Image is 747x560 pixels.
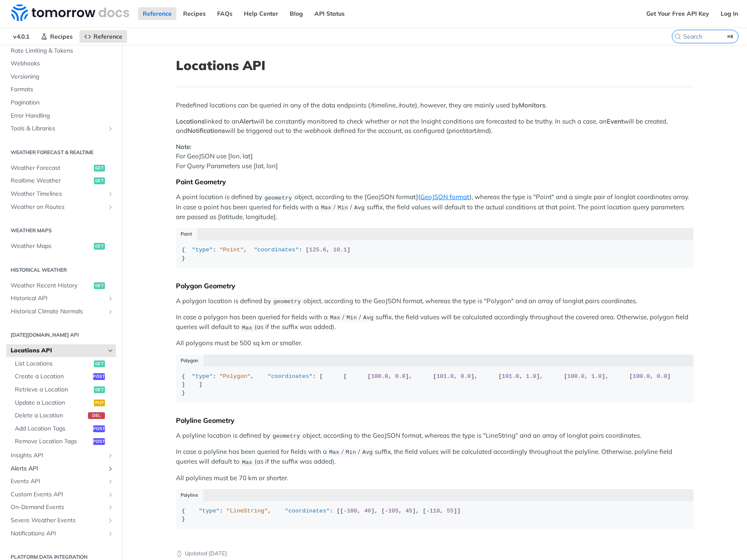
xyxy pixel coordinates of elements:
[94,360,105,367] span: get
[212,7,237,20] a: FAQs
[176,101,693,110] p: Predefined locations can be queried in any of the data endpoints (/timeline, /route), however, th...
[11,503,105,512] span: On-Demand Events
[11,357,116,370] a: List Locationsget
[519,101,545,109] strong: Monitors
[363,315,373,321] span: Avg
[8,30,34,43] span: v4.0.1
[6,488,116,501] a: Custom Events APIShow subpages for Custom Events API
[11,346,105,355] span: Locations API
[6,174,116,187] a: Realtime Weatherget
[273,298,301,305] span: geometry
[107,530,114,537] button: Show subpages for Notifications API
[94,243,105,250] span: get
[11,177,92,185] span: Realtime Weather
[176,431,693,441] p: A polyline location is defined by object, according to the GeoJSON format, whereas the type is "L...
[176,143,192,151] strong: Note:
[346,315,357,321] span: Min
[285,7,308,20] a: Blog
[15,360,92,368] span: List Locations
[176,473,693,483] p: All polylines must be 70 km or shorter.
[6,344,116,357] a: Locations APIHide subpages for Locations API
[6,449,116,462] a: Insights APIShow subpages for Insights API
[11,464,105,473] span: Alerts API
[607,117,623,125] strong: Event
[11,397,116,409] a: Update a Locationput
[362,449,373,456] span: Avg
[6,149,116,156] h2: Weather Forecast & realtime
[11,242,92,250] span: Weather Maps
[187,127,225,135] strong: Notifications
[633,373,650,380] span: 100.0
[426,508,430,514] span: -
[6,292,116,305] a: Historical APIShow subpages for Historical API
[11,112,114,120] span: Error Handling
[11,451,105,460] span: Insights API
[502,373,519,380] span: 101.0
[11,490,105,499] span: Custom Events API
[405,508,412,514] span: 45
[285,508,330,514] span: "coordinates"
[107,347,114,354] button: Hide subpages for Locations API
[6,122,116,135] a: Tools & LibrariesShow subpages for Tools & Libraries
[182,507,688,523] div: { : , : [[ , ], [ , ], [ , ]] }
[15,425,91,433] span: Add Location Tags
[176,281,693,290] div: Polygon Geometry
[239,117,254,125] strong: Alert
[88,412,105,419] span: del
[94,400,105,406] span: put
[6,188,116,200] a: Weather TimelinesShow subpages for Weather Timelines
[347,508,357,514] span: 100
[93,373,105,380] span: post
[268,373,312,380] span: "coordinates"
[309,247,326,253] span: 125.6
[11,435,116,448] a: Remove Location Tagspost
[430,508,440,514] span: 110
[11,307,105,316] span: Historical Climate Normals
[138,7,176,20] a: Reference
[107,191,114,197] button: Show subpages for Weather Timelines
[254,247,299,253] span: "coordinates"
[11,529,105,538] span: Notifications API
[107,308,114,315] button: Show subpages for Historical Climate Normals
[11,409,116,422] a: Delete a Locationdel
[93,425,105,432] span: post
[6,162,116,174] a: Weather Forecastget
[6,227,116,234] h2: Weather Maps
[354,205,365,211] span: Avg
[107,125,114,132] button: Show subpages for Tools & Libraries
[94,282,105,289] span: get
[107,452,114,459] button: Show subpages for Insights API
[239,7,283,20] a: Help Center
[6,83,116,96] a: Formats
[388,508,399,514] span: 105
[11,85,114,94] span: Formats
[11,281,92,290] span: Weather Recent History
[11,4,129,21] img: Tomorrow.io Weather API Docs
[371,373,388,380] span: 100.0
[329,449,339,456] span: Max
[272,433,300,439] span: geometry
[6,462,116,475] a: Alerts APIShow subpages for Alerts API
[15,411,86,420] span: Delete a Location
[94,386,105,393] span: get
[591,373,602,380] span: 1.0
[176,549,693,558] p: Updated [DATE]
[192,373,213,380] span: "type"
[674,33,681,40] svg: Search
[567,373,585,380] span: 100.0
[107,465,114,472] button: Show subpages for Alerts API
[725,32,736,41] kbd: ⌘K
[6,501,116,514] a: On-Demand EventsShow subpages for On-Demand Events
[176,447,693,467] p: In case a polyline has been queried for fields with a / / suffix, the field values will be calcul...
[11,164,92,172] span: Weather Forecast
[642,7,714,20] a: Get Your Free API Key
[220,373,251,380] span: "Polygon"
[6,96,116,109] a: Pagination
[93,33,122,40] span: Reference
[11,98,114,107] span: Pagination
[176,296,693,306] p: A polygon location is defined by object, according to the GeoJSON format, whereas the type is "Po...
[264,194,292,201] span: geometry
[220,247,244,253] span: "Point"
[6,45,116,57] a: Rate Limiting & Tokens
[242,324,252,331] span: Max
